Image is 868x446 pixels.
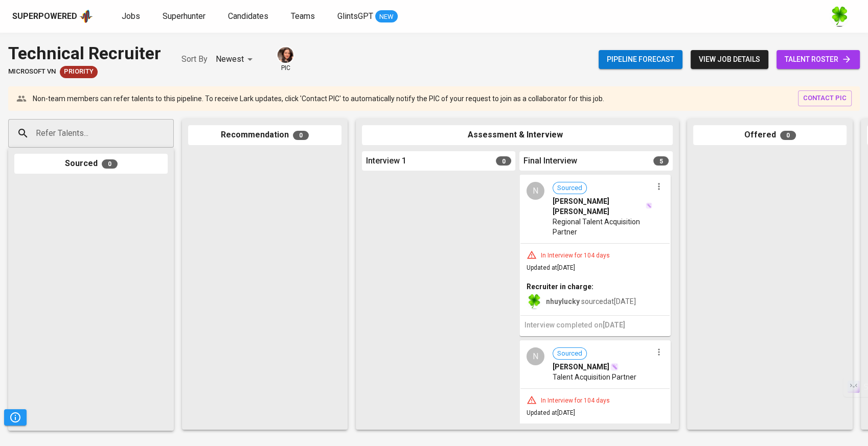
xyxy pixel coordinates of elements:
[278,47,293,63] img: thao.thai@glints.com
[228,10,270,23] a: Candidates
[546,297,636,306] span: sourced at [DATE]
[14,154,168,174] div: Sourced
[553,362,609,372] span: [PERSON_NAME]
[603,321,625,329] span: [DATE]
[553,349,586,359] span: Sourced
[780,131,796,140] span: 0
[546,297,580,306] b: nhuylucky
[653,156,669,166] span: 5
[693,125,847,145] div: Offered
[699,53,760,66] span: view job details
[188,125,341,145] div: Recommendation
[181,53,208,65] p: Sort By
[12,9,93,24] a: Superpoweredapp logo
[60,66,98,78] div: New Job received from Demand Team
[524,320,666,331] h6: Interview completed on
[216,53,244,65] p: Newest
[607,53,674,66] span: Pipeline forecast
[553,372,636,382] span: Talent Acquisition Partner
[496,156,511,166] span: 0
[168,132,170,134] button: Open
[527,347,544,365] div: N
[527,182,544,200] div: N
[4,409,27,426] button: Pipeline Triggers
[122,11,140,21] span: Jobs
[216,50,256,69] div: Newest
[337,10,398,23] a: GlintsGPT NEW
[527,294,542,309] img: f9493b8c-82b8-4f41-8722-f5d69bb1b761.jpg
[610,363,619,371] img: magic_wand.svg
[798,90,852,106] button: contact pic
[553,217,652,237] span: Regional Talent Acquisition Partner
[291,11,315,21] span: Teams
[523,155,577,167] span: Final Interview
[293,131,309,140] span: 0
[277,46,294,73] div: pic
[163,11,205,21] span: Superhunter
[228,11,268,21] span: Candidates
[785,53,852,66] span: talent roster
[8,41,161,66] div: Technical Recruiter
[102,159,118,169] span: 0
[691,50,768,69] button: view job details
[122,10,142,23] a: Jobs
[291,10,317,23] a: Teams
[803,92,847,104] span: contact pic
[60,67,98,77] span: Priority
[829,6,850,27] img: f9493b8c-82b8-4f41-8722-f5d69bb1b761.jpg
[553,196,645,217] span: [PERSON_NAME] [PERSON_NAME]
[362,125,673,145] div: Assessment & Interview
[599,50,682,69] button: Pipeline forecast
[527,264,575,271] span: Updated at [DATE]
[375,12,398,22] span: NEW
[337,11,373,21] span: GlintsGPT
[553,183,586,193] span: Sourced
[527,283,593,291] b: Recruiter in charge:
[527,409,575,416] span: Updated at [DATE]
[366,155,406,167] span: Interview 1
[8,67,56,77] span: Microsoft VN
[163,10,208,23] a: Superhunter
[537,396,614,405] div: In Interview for 104 days
[776,50,860,69] a: talent roster
[646,202,652,209] img: magic_wand.svg
[79,9,93,24] img: app logo
[537,251,614,260] div: In Interview for 104 days
[33,93,604,104] p: Non-team members can refer talents to this pipeline. To receive Lark updates, click 'Contact PIC'...
[12,11,77,22] div: Superpowered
